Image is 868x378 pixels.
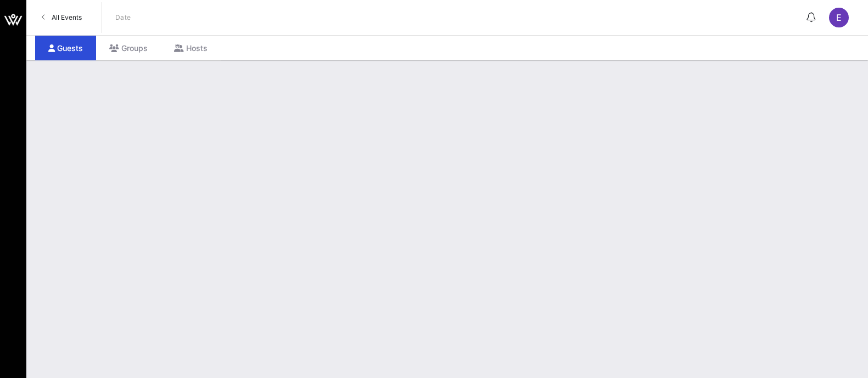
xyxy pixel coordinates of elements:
div: Groups [96,36,161,60]
span: All Events [52,13,82,21]
span: E [836,12,842,23]
p: Date [115,12,131,23]
div: Hosts [161,36,221,60]
a: All Events [35,9,88,26]
div: Guests [35,36,96,60]
div: E [829,8,849,27]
